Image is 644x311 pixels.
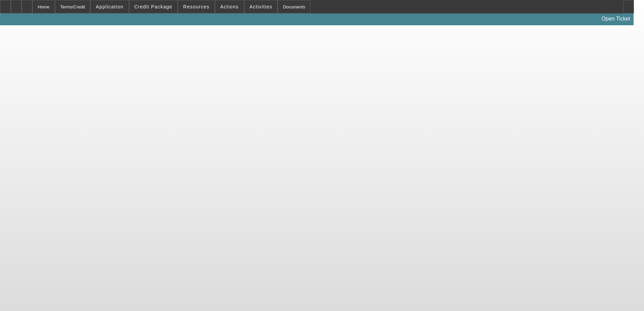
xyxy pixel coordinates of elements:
button: Actions [215,0,244,13]
button: Resources [178,0,215,13]
button: Activities [245,0,278,13]
span: Credit Package [134,4,172,9]
span: Application [96,4,123,9]
a: Open Ticket [599,13,633,25]
button: Application [91,0,128,13]
button: Credit Package [129,0,178,13]
span: Activities [250,4,272,9]
span: Resources [183,4,210,9]
span: Actions [220,4,239,9]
